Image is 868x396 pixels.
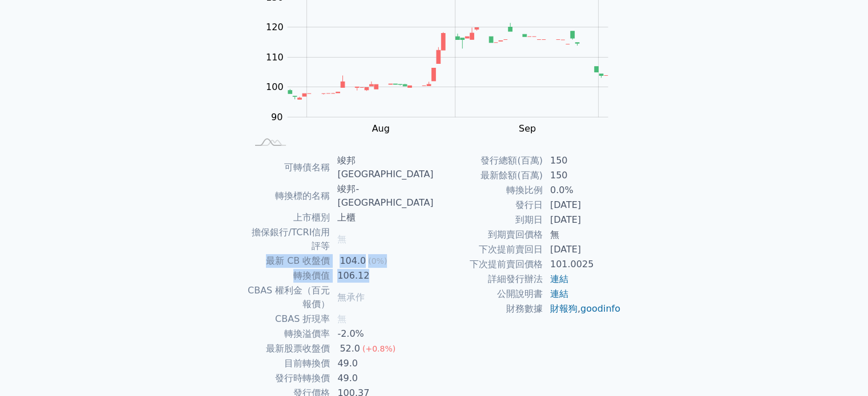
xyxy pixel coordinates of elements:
a: goodinfo [580,303,620,314]
span: 無 [337,313,346,324]
td: 公開說明書 [434,287,543,301]
td: 發行時轉換價 [247,371,331,386]
div: 104.0 [337,254,368,268]
td: 可轉債名稱 [247,153,331,182]
tspan: 90 [271,112,282,123]
td: 轉換標的名稱 [247,182,331,210]
td: 轉換溢價率 [247,326,331,341]
div: 52.0 [337,342,362,356]
td: 106.12 [330,268,434,283]
span: (+0.8%) [362,344,395,353]
td: 49.0 [330,371,434,386]
td: , [543,301,621,316]
td: 竣邦[GEOGRAPHIC_DATA] [330,153,434,182]
td: 發行總額(百萬) [434,153,543,168]
td: 發行日 [434,198,543,213]
td: CBAS 權利金（百元報價） [247,283,331,312]
td: 150 [543,168,621,183]
td: 上市櫃別 [247,210,331,225]
td: 詳細發行辦法 [434,272,543,287]
td: 無 [543,227,621,242]
td: 轉換比例 [434,183,543,198]
td: 49.0 [330,356,434,371]
td: [DATE] [543,213,621,227]
td: 上櫃 [330,210,434,225]
span: (0%) [368,256,387,266]
tspan: 120 [266,22,284,32]
td: 下次提前賣回日 [434,242,543,257]
a: 連結 [550,288,568,299]
a: 財報狗 [550,303,578,314]
td: [DATE] [543,198,621,213]
td: CBAS 折現率 [247,312,331,326]
span: 無承作 [337,292,365,303]
td: 101.0025 [543,257,621,272]
td: 最新 CB 收盤價 [247,254,331,268]
td: 下次提前賣回價格 [434,257,543,272]
td: 最新餘額(百萬) [434,168,543,183]
td: 到期賣回價格 [434,227,543,242]
td: 最新股票收盤價 [247,341,331,356]
td: 150 [543,153,621,168]
a: 連結 [550,273,568,284]
td: 轉換價值 [247,268,331,283]
td: 財務數據 [434,301,543,316]
td: [DATE] [543,242,621,257]
tspan: Aug [372,123,389,134]
tspan: Sep [519,123,536,134]
tspan: 100 [266,81,284,92]
td: 目前轉換價 [247,356,331,371]
td: -2.0% [330,326,434,341]
td: 擔保銀行/TCRI信用評等 [247,225,331,254]
tspan: 110 [266,52,284,63]
td: 0.0% [543,183,621,198]
td: 竣邦-[GEOGRAPHIC_DATA] [330,182,434,210]
td: 到期日 [434,213,543,227]
span: 無 [337,234,346,244]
